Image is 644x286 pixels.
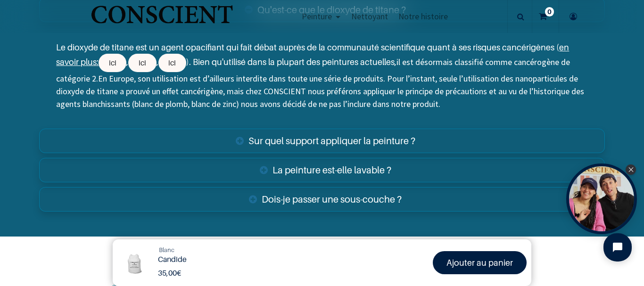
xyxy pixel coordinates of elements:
span: il est désormais classifié comme cancérogène de catégorie 2. [56,57,570,83]
a: ici [99,54,126,72]
sup: 0 [545,7,554,16]
a: La peinture est-elle lavable ? [39,158,604,182]
a: Ajouter au panier [433,251,527,274]
a: ici [158,54,186,72]
img: Product Image [117,244,153,279]
p: Le dioxyde de titane est un agent opacifiant qui fait débat auprès de la communauté scientifique ... [56,41,587,110]
div: Open Tolstoy widget [566,163,637,234]
div: Open Tolstoy [566,163,637,234]
iframe: Tidio Chat [595,225,640,270]
font: Ajouter au panier [446,258,513,268]
span: Nettoyant [351,11,388,22]
a: Dois-je passer une sous-couche ? [39,187,604,212]
span: Peinture [302,11,332,22]
a: Blanc [159,245,174,255]
div: Tolstoy bubble widget [566,163,637,234]
span: En Europe, son utilisation est d’ailleurs interdite dans toute une série de produits. Pour l’inst... [56,73,584,109]
a: Sur quel support appliquer la peinture ? [39,129,604,153]
span: 35,00 [158,268,177,278]
div: Close Tolstoy widget [626,164,636,175]
span: Blanc [159,246,174,253]
a: ici [128,54,156,72]
h1: Candide [158,255,327,264]
b: € [158,268,181,278]
span: Notre histoire [398,11,448,22]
